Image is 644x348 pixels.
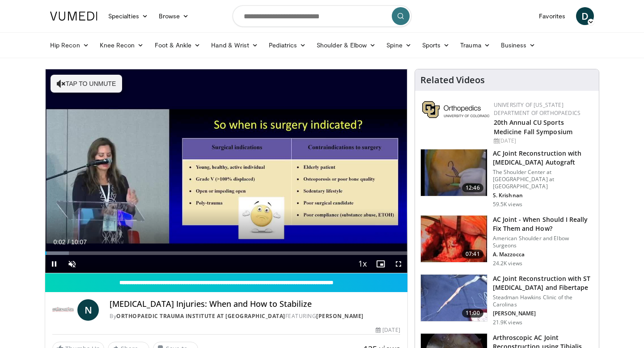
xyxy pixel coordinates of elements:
[52,299,74,321] img: Orthopaedic Trauma Institute at UCSF
[421,216,487,262] img: mazz_3.png.150x105_q85_crop-smart_upscale.jpg
[493,294,593,308] p: Steadman Hawkins Clinic of the Carolinas
[110,312,400,320] div: By FEATURING
[462,183,483,192] span: 12:46
[116,312,285,320] a: Orthopaedic Trauma Institute at [GEOGRAPHIC_DATA]
[376,326,400,334] div: [DATE]
[494,118,572,136] a: 20th Annual CU Sports Medicine Fall Symposium
[455,36,496,54] a: Trauma
[68,238,69,246] span: /
[496,36,541,54] a: Business
[494,137,592,145] div: [DATE]
[493,235,593,249] p: American Shoulder and Elbow Surgeons
[421,149,487,196] img: 134172_0000_1.png.150x105_q85_crop-smart_upscale.jpg
[493,192,593,199] p: S. Krishnan
[420,274,593,326] a: 11:00 AC Joint Reconstruction with ST [MEDICAL_DATA] and Fibertape Steadman Hawkins Clinic of the...
[493,274,593,292] h3: AC Joint Reconstruction with ST [MEDICAL_DATA] and Fibertape
[494,101,580,117] a: University of [US_STATE] Department of Orthopaedics
[381,36,416,54] a: Spine
[263,36,311,54] a: Pediatrics
[94,36,149,54] a: Knee Recon
[493,251,593,258] p: A. Mazzocca
[103,7,153,25] a: Specialties
[45,255,63,273] button: Pause
[493,319,522,326] p: 21.9K views
[206,36,263,54] a: Hand & Wrist
[421,275,487,321] img: 325549_0000_1.png.150x105_q85_crop-smart_upscale.jpg
[462,250,483,259] span: 07:41
[53,238,65,246] span: 0:02
[420,75,485,85] h4: Related Videos
[51,75,122,93] button: Tap to unmute
[45,36,94,54] a: Hip Recon
[354,255,372,273] button: Playback Rate
[110,299,400,309] h4: [MEDICAL_DATA] Injuries: When and How to Stabilize
[493,201,522,208] p: 59.5K views
[390,255,407,273] button: Fullscreen
[77,299,99,321] a: N
[493,260,522,267] p: 24.2K views
[71,238,87,246] span: 10:07
[422,101,489,118] img: 355603a8-37da-49b6-856f-e00d7e9307d3.png.150x105_q85_autocrop_double_scale_upscale_version-0.2.png
[233,5,411,27] input: Search topics, interventions
[153,7,195,25] a: Browse
[311,36,381,54] a: Shoulder & Elbow
[420,149,593,208] a: 12:46 AC Joint Reconstruction with [MEDICAL_DATA] Autograft The Shoulder Center at [GEOGRAPHIC_DA...
[493,215,593,233] h3: AC Joint - When Should I Really Fix Them and How?
[63,255,81,273] button: Unmute
[534,7,571,25] a: Favorites
[316,312,364,320] a: [PERSON_NAME]
[149,36,206,54] a: Foot & Ankle
[50,12,97,21] img: VuMedi Logo
[45,251,407,255] div: Progress Bar
[493,149,593,167] h3: AC Joint Reconstruction with [MEDICAL_DATA] Autograft
[462,309,483,318] span: 11:00
[493,310,593,317] p: [PERSON_NAME]
[420,215,593,267] a: 07:41 AC Joint - When Should I Really Fix Them and How? American Shoulder and Elbow Surgeons A. M...
[417,36,455,54] a: Sports
[493,169,593,190] p: The Shoulder Center at [GEOGRAPHIC_DATA] at [GEOGRAPHIC_DATA]
[372,255,390,273] button: Enable picture-in-picture mode
[576,7,594,25] a: D
[45,69,407,273] video-js: Video Player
